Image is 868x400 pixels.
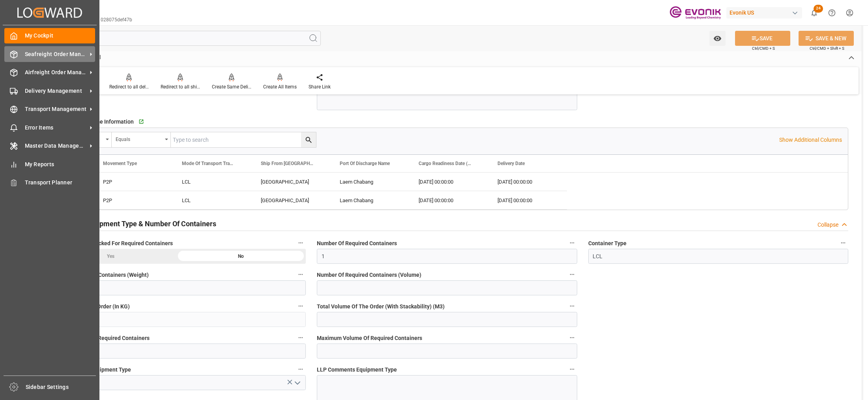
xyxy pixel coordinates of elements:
button: Maximum Weight Of Required Containers [296,332,306,343]
button: Challenge Status Equipment Type [296,364,306,374]
button: open menu [112,132,171,147]
a: Transport Planner [4,175,95,190]
div: [DATE] 00:00:00 [409,191,488,209]
span: LLP Comments Equipment Type [317,366,397,374]
div: Equals [116,134,162,143]
input: Type to search [171,132,316,147]
div: Create All Items [263,83,297,90]
div: Redirect to all deliveries [109,83,149,90]
button: Maximum Volume Of Required Containers [567,332,577,343]
span: 24 [814,5,823,13]
div: P2P [94,173,172,191]
span: Container Type [588,239,627,248]
p: Show Additional Columns [779,136,842,144]
span: Movement Type [103,161,137,166]
span: Airfreight Order Management [25,68,87,77]
div: Laem Chabang [330,173,409,191]
span: Error Items [25,124,87,132]
span: Cargo Readiness Date (Shipping Date) [419,161,471,166]
button: Text Information Checked For Required Containers [296,238,306,248]
button: SAVE [735,31,790,46]
button: Help Center [823,4,841,22]
h2: Challenging Equipment Type & Number Of Containers [46,218,216,229]
div: [DATE] 00:00:00 [409,173,488,191]
div: [DATE] 00:00:00 [488,191,567,209]
div: Collapse [817,221,838,229]
button: Number Of Required Containers (Volume) [567,269,577,280]
button: Number Of Required Containers [567,238,577,248]
span: Mode Of Transport Translation [182,161,235,166]
div: Share Link [309,83,331,90]
input: Search Fields [36,31,321,46]
span: Ctrl/CMD + S [752,45,775,51]
img: Evonik-brand-mark-Deep-Purple-RGB.jpeg_1700498283.jpeg [670,6,721,20]
div: [DATE] 00:00:00 [488,173,567,191]
span: Delivery Date [498,161,525,166]
span: Number Of Required Containers (Volume) [317,271,421,279]
span: Master Data Management [25,142,87,150]
span: Text Information Checked For Required Containers [46,239,173,248]
div: Create Same Delivery Date [212,83,251,90]
div: LCL [172,191,251,209]
button: SAVE & NEW [799,31,854,46]
div: P2P [94,191,172,209]
div: [GEOGRAPHIC_DATA] [251,191,330,209]
a: My Reports [4,156,95,172]
span: My Cockpit [25,32,95,40]
div: [GEOGRAPHIC_DATA] [251,173,330,191]
a: My Cockpit [4,28,95,43]
span: Transport Planner [25,178,95,187]
span: Sidebar Settings [26,383,96,391]
span: Transport Management [25,105,87,113]
button: Evonik US [726,5,805,20]
div: Redirect to all shipments [161,83,200,90]
button: Container Type [838,238,848,248]
button: Total Weight Of The Order (In KG) [296,301,306,311]
button: show 24 new notifications [805,4,823,22]
span: Seafreight Order Management [25,50,87,58]
div: Evonik US [726,7,802,19]
div: Press SPACE to select this row. [94,173,567,191]
button: LLP Comments Equipment Type [567,364,577,374]
button: open menu [709,31,726,46]
button: Total Volume Of The Order (With Stackability) (M3) [567,301,577,311]
div: LCL [172,173,251,191]
button: open menu [291,377,303,389]
div: Laem Chabang [330,191,409,209]
span: Port Of Discharge Name [340,161,390,166]
button: search button [301,132,316,147]
span: Maximum Volume Of Required Containers [317,334,422,342]
span: Ctrl/CMD + Shift + S [810,45,844,51]
span: My Reports [25,160,95,169]
div: Yes [46,249,176,264]
div: No [176,249,306,264]
button: Number Of Required Containers (Weight) [296,269,306,280]
div: Press SPACE to select this row. [94,191,567,210]
span: Ship From [GEOGRAPHIC_DATA] [261,161,314,166]
span: Number Of Required Containers [317,239,397,248]
span: Delivery Management [25,87,87,95]
span: Total Volume Of The Order (With Stackability) (M3) [317,302,445,311]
